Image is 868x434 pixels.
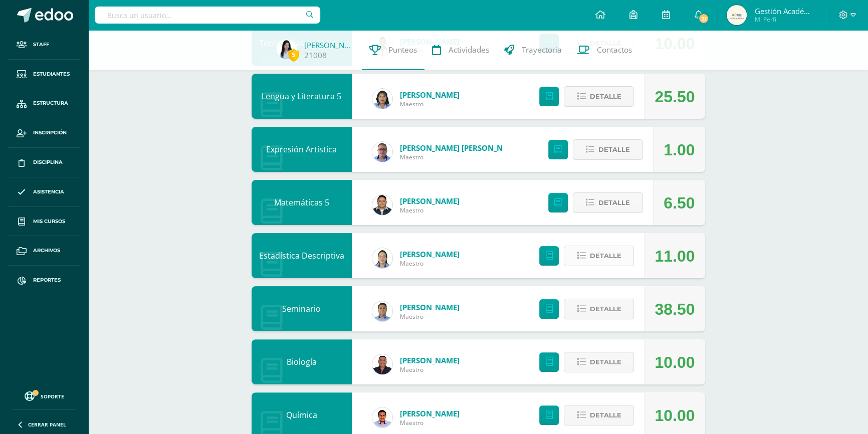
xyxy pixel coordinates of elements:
div: 10.00 [655,340,695,385]
img: 70cb7eb60b8f550c2f33c1bb3b1b05b9.png [372,407,392,427]
span: Maestro [400,206,460,214]
button: Detalle [573,192,643,213]
a: Inscripción [8,118,80,148]
span: Inscripción [33,129,67,137]
a: Matemáticas 5 [274,197,329,208]
button: Detalle [564,352,634,372]
div: 25.50 [655,74,695,119]
span: Trayectoria [522,45,562,55]
a: [PERSON_NAME] [PERSON_NAME] [400,143,520,153]
span: Estructura [33,99,68,107]
img: ff93632bf489dcbc5131d32d8a4af367.png [727,5,747,25]
span: Disciplina [33,158,63,166]
div: Estadística Descriptiva [252,233,352,278]
span: Contactos [597,45,632,55]
span: Maestro [400,312,460,321]
span: Soporte [41,393,64,400]
span: Staff [33,41,49,49]
div: Seminario [252,286,352,331]
a: [PERSON_NAME] [400,302,460,312]
span: Maestro [400,418,460,427]
button: Detalle [564,86,634,107]
button: Detalle [564,246,634,266]
span: Maestro [400,259,460,268]
span: Mis cursos [33,218,65,226]
a: [PERSON_NAME] [400,196,460,206]
div: 38.50 [655,287,695,332]
span: Actividades [449,45,489,55]
input: Busca un usuario... [95,7,320,24]
div: 6.50 [664,180,695,226]
a: [PERSON_NAME] [400,408,460,418]
span: Mi Perfil [754,15,814,24]
a: [PERSON_NAME] [400,249,460,259]
a: Química [286,409,317,420]
img: 262c7db00582a38236d335b9db50ee12.png [277,39,297,59]
div: 11.00 [655,234,695,279]
a: 21008 [304,50,327,61]
span: Detalle [589,353,621,371]
a: Asistencia [8,177,80,207]
div: Matemáticas 5 [252,180,352,225]
img: 7d6a89eaefe303c7f494a11f338f7e72.png [372,301,392,321]
span: Maestro [400,153,520,161]
button: Detalle [573,139,643,160]
a: [PERSON_NAME] [304,40,354,50]
span: Detalle [598,140,630,159]
span: Maestro [400,100,460,108]
a: Archivos [8,236,80,266]
a: Staff [8,30,80,60]
a: Mis cursos [8,207,80,237]
button: Detalle [564,405,634,425]
span: Detalle [598,193,630,212]
a: Estudiantes [8,60,80,89]
a: Estadística Descriptiva [259,250,344,261]
a: Soporte [12,389,76,402]
img: 564a5008c949b7a933dbd60b14cd9c11.png [372,248,392,268]
img: 26b32a793cf393e8c14c67795abc6c50.png [372,354,392,374]
span: Detalle [589,406,621,424]
a: Biología [287,356,317,367]
span: Detalle [589,87,621,106]
img: d947e860bee2cfd18864362c840b1d10.png [372,195,392,215]
a: Lengua y Literatura 5 [262,91,341,102]
a: Estructura [8,89,80,119]
a: Punteos [362,30,424,70]
a: Seminario [282,303,321,314]
span: Punteos [388,45,417,55]
div: 1.00 [664,127,695,172]
span: Detalle [589,247,621,265]
a: Reportes [8,266,80,295]
a: [PERSON_NAME] [400,355,460,365]
a: Contactos [569,30,639,70]
img: 13b0349025a0e0de4e66ee4ed905f431.png [372,142,392,162]
span: Asistencia [33,188,64,196]
span: 21 [698,13,709,24]
a: Expresión Artística [266,144,337,155]
img: f902e38f6c2034015b0cb4cda7b0c891.png [372,89,392,109]
span: Reportes [33,276,61,284]
a: Disciplina [8,148,80,177]
div: Expresión Artística [252,127,352,172]
div: Lengua y Literatura 5 [252,74,352,119]
span: 5 [288,49,299,61]
a: Actividades [424,30,497,70]
span: Cerrar panel [28,421,66,428]
span: Gestión Académica [754,6,814,16]
a: [PERSON_NAME] [400,90,460,100]
button: Detalle [564,299,634,319]
span: Estudiantes [33,70,70,78]
span: Detalle [589,300,621,318]
span: Archivos [33,247,60,255]
a: Trayectoria [497,30,569,70]
div: Biología [252,339,352,384]
span: Maestro [400,365,460,374]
